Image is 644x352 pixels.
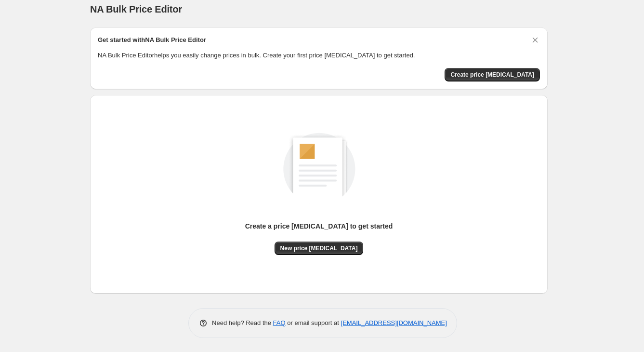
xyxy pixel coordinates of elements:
span: Need help? Read the [212,319,273,326]
span: or email support at [286,319,341,326]
span: New price [MEDICAL_DATA] [280,244,358,252]
p: NA Bulk Price Editor helps you easily change prices in bulk. Create your first price [MEDICAL_DAT... [98,51,540,60]
button: New price [MEDICAL_DATA] [275,242,364,255]
h2: Get started with NA Bulk Price Editor [98,35,206,45]
p: Create a price [MEDICAL_DATA] to get started [245,221,393,231]
span: Create price [MEDICAL_DATA] [450,71,534,79]
a: [EMAIL_ADDRESS][DOMAIN_NAME] [341,319,447,326]
a: FAQ [273,319,286,326]
button: Dismiss card [530,35,540,45]
button: Create price change job [445,68,540,81]
span: NA Bulk Price Editor [90,4,182,14]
